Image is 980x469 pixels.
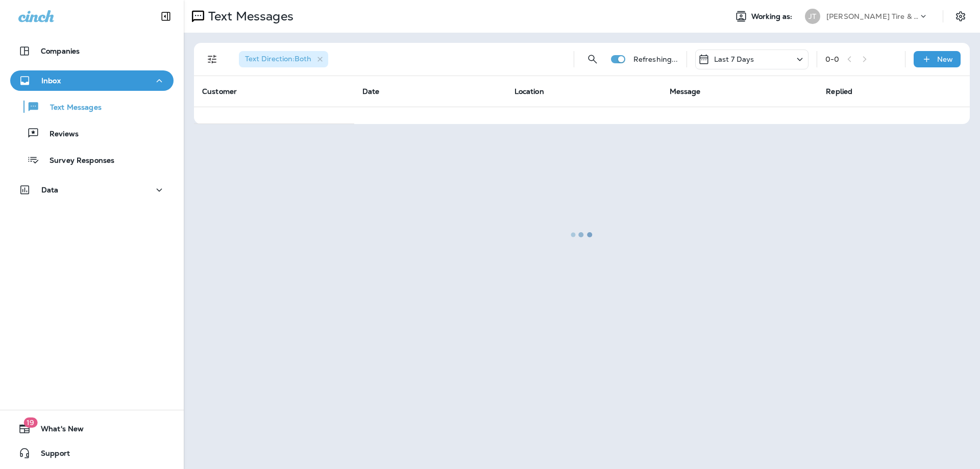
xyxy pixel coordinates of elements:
[41,77,61,85] p: Inbox
[31,449,70,461] span: Support
[10,418,174,439] button: 19What's New
[10,41,174,61] button: Companies
[10,149,174,170] button: Survey Responses
[937,55,953,63] p: New
[10,443,174,463] button: Support
[10,96,174,117] button: Text Messages
[40,103,102,113] p: Text Messages
[10,70,174,91] button: Inbox
[10,122,174,144] button: Reviews
[41,47,80,55] p: Companies
[23,417,37,428] span: 19
[39,156,114,166] p: Survey Responses
[10,180,174,200] button: Data
[39,130,79,139] p: Reviews
[41,186,59,194] p: Data
[31,425,84,437] span: What's New
[152,6,180,27] button: Collapse Sidebar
